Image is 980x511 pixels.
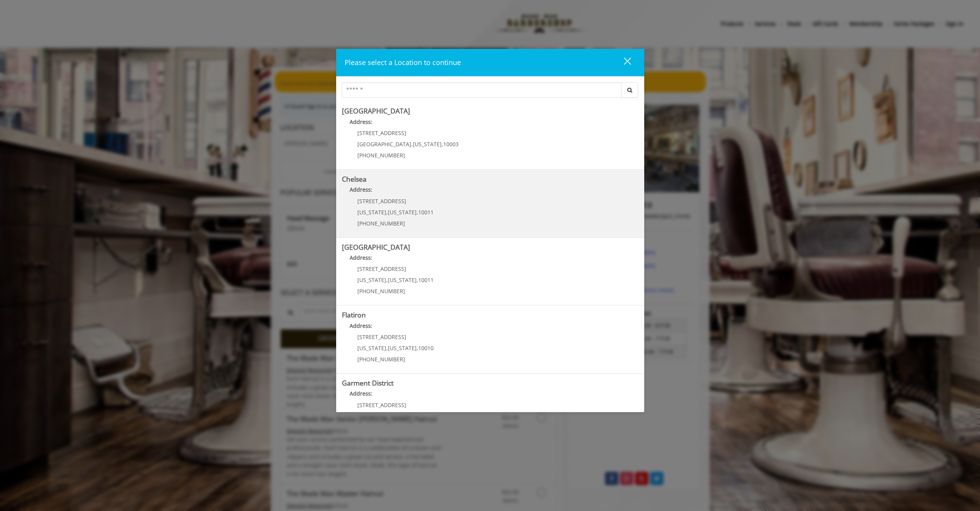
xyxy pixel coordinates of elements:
b: Address: [350,254,372,261]
span: [US_STATE] [388,276,417,284]
button: close dialog [610,55,636,70]
span: , [417,344,418,352]
b: Address: [350,186,372,193]
b: Address: [350,322,372,329]
span: , [386,344,388,352]
span: , [442,140,443,148]
span: 10010 [418,344,434,352]
b: Chelsea [342,174,367,184]
span: [US_STATE] [413,140,442,148]
span: , [386,276,388,284]
span: [STREET_ADDRESS] [357,401,406,409]
b: Garment District [342,378,394,387]
span: [US_STATE] [388,344,417,352]
span: [GEOGRAPHIC_DATA] [357,140,411,148]
b: Address: [350,390,372,397]
span: [STREET_ADDRESS] [357,129,406,137]
span: 10011 [418,276,434,284]
span: [US_STATE] [357,276,386,284]
span: , [386,209,388,216]
span: [STREET_ADDRESS] [357,333,406,341]
b: Flatiron [342,310,366,319]
b: Address: [350,118,372,125]
span: , [411,140,413,148]
span: [STREET_ADDRESS] [357,197,406,205]
span: [PHONE_NUMBER] [357,152,405,159]
span: [PHONE_NUMBER] [357,356,405,363]
div: Center Select [342,82,638,102]
span: [US_STATE] [388,209,417,216]
span: , [417,276,418,284]
b: [GEOGRAPHIC_DATA] [342,106,410,115]
span: , [417,209,418,216]
span: Please select a Location to continue [345,58,461,67]
span: [US_STATE] [357,209,386,216]
i: Search button [625,87,634,93]
span: [US_STATE] [357,344,386,352]
span: 10003 [443,140,459,148]
span: [STREET_ADDRESS] [357,265,406,272]
b: [GEOGRAPHIC_DATA] [342,242,410,252]
div: close dialog [615,57,630,68]
span: [PHONE_NUMBER] [357,220,405,227]
span: 10011 [418,209,434,216]
span: [PHONE_NUMBER] [357,287,405,295]
input: Search Center [342,82,622,98]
